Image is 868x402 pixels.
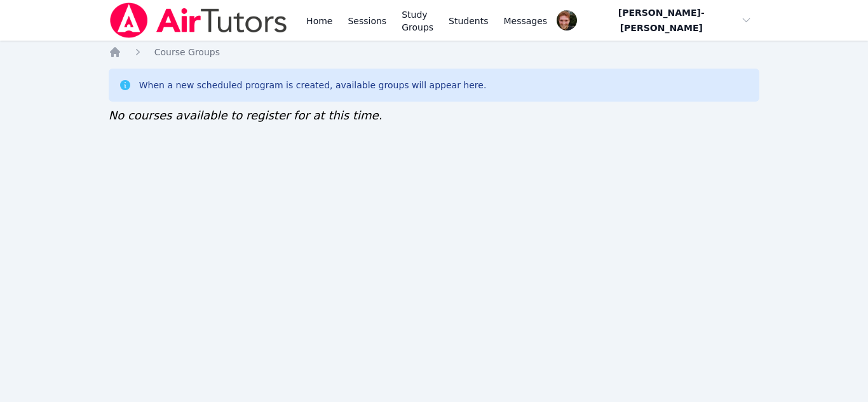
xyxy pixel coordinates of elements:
a: Course Groups [154,46,220,58]
div: When a new scheduled program is created, available groups will appear here. [139,79,487,91]
span: Course Groups [154,47,220,57]
img: Air Tutors [109,3,288,38]
span: Messages [504,15,548,27]
span: No courses available to register for at this time. [109,109,383,122]
nav: Breadcrumb [109,46,760,58]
